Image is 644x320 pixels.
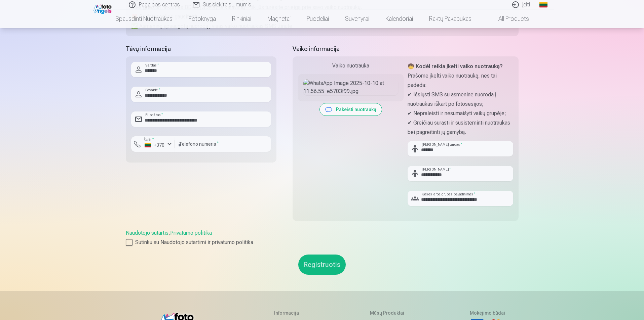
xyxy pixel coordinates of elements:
[421,9,480,28] a: Raktų pakabukas
[142,137,156,142] label: Šalis
[303,79,398,95] img: WhatsApp Image 2025-10-10 at 11.56.55_e5703f99.jpg
[470,310,505,316] h5: Mokėjimo būdai
[377,9,421,28] a: Kalendoriai
[298,62,404,70] div: Vaiko nuotrauka
[181,9,224,28] a: Fotoknyga
[299,9,337,28] a: Puodeliai
[298,255,346,275] button: Registruotis
[126,229,519,246] div: ,
[145,142,165,148] div: +370
[126,238,519,246] label: Sutinku su Naudotojo sutartimi ir privatumo politika
[170,230,212,236] a: Privatumo politika
[126,230,168,236] a: Naudotojo sutartis
[293,44,519,54] h5: Vaiko informacija
[131,136,175,152] button: Šalis*+370
[408,118,513,137] p: ✔ Greičiau surasti ir susisteminti nuotraukas bei pagreitinti jų gamybą.
[370,310,419,316] h5: Mūsų produktai
[480,9,537,28] a: All products
[408,109,513,118] p: ✔ Nepraleisti ir nesumaišyti vaikų grupėje;
[126,44,276,54] h5: Tėvų informacija
[320,103,382,116] button: Pakeisti nuotrauką
[224,9,259,28] a: Rinkiniai
[408,63,503,70] strong: 🧒 Kodėl reikia įkelti vaiko nuotrauką?
[274,310,319,316] h5: Informacija
[107,9,181,28] a: Spausdinti nuotraukas
[93,3,113,14] img: /fa2
[408,90,513,109] p: ✔ Išsiųsti SMS su asmenine nuoroda į nuotraukas iškart po fotosesijos;
[337,9,377,28] a: Suvenyrai
[408,71,513,90] p: Prašome įkelti vaiko nuotrauką, nes tai padeda:
[259,9,299,28] a: Magnetai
